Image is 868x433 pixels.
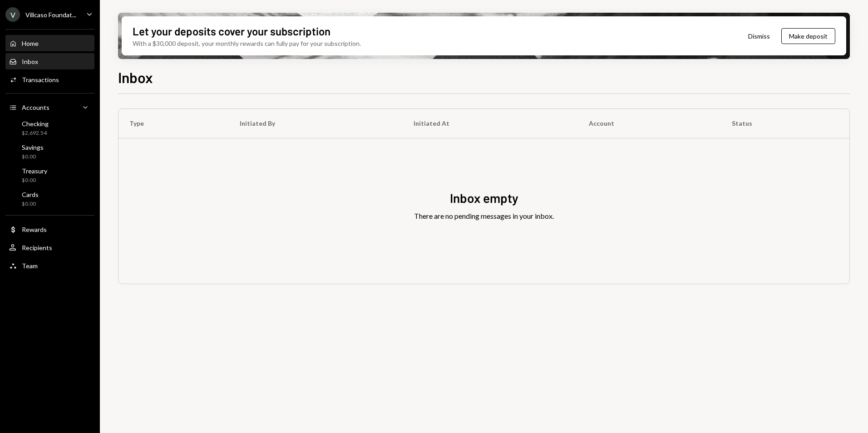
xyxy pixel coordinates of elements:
a: Savings$0.00 [5,141,94,162]
div: Treasury [22,167,47,175]
h1: Inbox [118,68,153,86]
a: Recipients [5,239,94,256]
a: Checking$2,692.54 [5,117,94,139]
a: Accounts [5,99,94,115]
a: Transactions [5,71,94,88]
a: Rewards [5,221,94,237]
div: Inbox [22,58,38,65]
div: With a $30,000 deposit, your monthly rewards can fully pay for your subscription. [133,39,361,48]
th: Status [721,109,849,138]
div: Team [22,262,38,270]
a: Home [5,35,94,51]
div: Checking [22,120,49,128]
div: There are no pending messages in your inbox. [414,211,554,221]
div: $2,692.54 [22,129,49,137]
div: Let your deposits cover your subscription [133,24,330,39]
div: Inbox empty [450,189,518,207]
th: Initiated At [403,109,578,138]
div: Savings [22,143,44,151]
div: Home [22,39,39,47]
a: Team [5,257,94,274]
a: Treasury$0.00 [5,164,94,186]
div: $0.00 [22,177,47,184]
button: Make deposit [781,28,835,44]
a: Inbox [5,53,94,69]
div: $0.00 [22,153,44,161]
div: V [5,7,20,22]
th: Type [118,109,229,138]
button: Dismiss [737,25,781,47]
div: Rewards [22,226,47,233]
th: Account [578,109,721,138]
div: $0.00 [22,200,39,208]
th: Initiated By [229,109,403,138]
div: Cards [22,191,39,198]
div: Villcaso Foundat... [25,11,76,19]
div: Accounts [22,103,49,111]
div: Transactions [22,76,59,84]
a: Cards$0.00 [5,188,94,210]
div: Recipients [22,244,52,251]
